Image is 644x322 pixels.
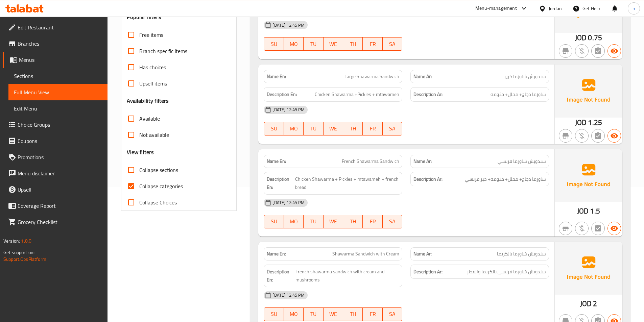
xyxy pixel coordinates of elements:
span: MO [287,309,301,319]
button: WE [324,215,343,228]
span: Chicken Shawarma +Pickles + mtawameh [315,90,399,99]
a: Edit Menu [8,100,108,117]
span: TH [346,309,360,319]
button: Available [607,222,621,235]
strong: Name Ar: [413,73,432,80]
div: Menu-management [475,4,517,13]
span: Choice Groups [18,121,102,129]
button: Not has choices [591,44,605,58]
span: سندويش شاورما بالكريما [497,250,546,257]
span: شاورما دجاج+ مخلل+ مثومة [491,90,546,99]
a: Branches [3,35,108,52]
strong: Name Ar: [413,250,432,257]
span: 2 [593,297,597,310]
button: TU [304,122,323,135]
span: Collapse sections [139,166,178,174]
a: Choice Groups [3,117,108,133]
button: TH [343,37,363,51]
span: SU [267,217,281,226]
div: Jordan [549,5,562,12]
span: شاورما دجاج+ مخلل+ مثومة+ خبز فرنسي [465,175,546,183]
button: Purchased item [575,222,589,235]
span: MO [287,39,301,49]
span: TH [346,39,360,49]
span: FR [365,309,380,319]
span: FR [365,217,380,226]
a: Coupons [3,133,108,149]
span: TU [306,309,320,319]
span: Collapse categories [139,182,183,190]
span: 1.25 [588,116,602,129]
h3: View filters [127,148,154,156]
button: FR [363,307,382,321]
a: Sections [8,68,108,84]
button: FR [363,215,382,228]
span: SU [267,309,281,319]
button: SA [383,37,402,51]
span: Full Menu View [14,88,102,96]
span: WE [326,309,340,319]
button: SU [264,122,284,135]
img: Ae5nvW7+0k+MAAAAAElFTkSuQmCC [555,149,622,202]
button: SA [383,215,402,228]
span: Coupons [18,137,102,145]
button: MO [284,122,304,135]
strong: Description En: [267,175,294,192]
span: Menu disclaimer [18,169,102,177]
span: Chicken Shawarma + Pickles + mtawameh + french bread [295,175,399,192]
span: SA [385,39,400,49]
span: سندويش شاورما كبير [504,73,546,80]
button: MO [284,307,304,321]
span: n [633,5,635,12]
button: Not branch specific item [559,129,572,143]
span: SA [385,309,400,319]
button: TU [304,215,323,228]
span: سندويش شاورما فرنسي بالكريما والفطر [467,268,546,276]
span: Has choices [139,63,166,71]
a: Menus [3,52,108,68]
button: Purchased item [575,129,589,143]
button: TU [304,307,323,321]
button: TH [343,215,363,228]
span: Promotions [18,153,102,161]
button: SU [264,215,284,228]
button: WE [324,122,343,135]
strong: Name En: [267,158,286,165]
button: Available [607,44,621,58]
span: Branch specific items [139,47,187,55]
a: Coverage Report [3,198,108,214]
span: SU [267,124,281,133]
span: SU [267,39,281,49]
span: Large Shawarma Sandwich [344,73,399,80]
a: Edit Restaurant [3,19,108,35]
span: SA [385,217,400,226]
span: Upsell items [139,79,167,88]
a: Upsell [3,181,108,198]
span: FR [365,124,380,133]
button: Not branch specific item [559,44,572,58]
h3: Availability filters [127,97,169,105]
button: Available [607,129,621,143]
a: Support.OpsPlatform [3,255,46,264]
a: Menu disclaimer [3,165,108,181]
span: Edit Restaurant [18,23,102,31]
strong: Description En: [267,268,294,284]
button: TU [304,37,323,51]
span: 1.5 [590,204,600,218]
a: Full Menu View [8,84,108,100]
strong: Description Ar: [413,175,443,183]
span: TU [306,124,320,133]
span: FR [365,39,380,49]
strong: Name Ar: [413,158,432,165]
button: Not has choices [591,222,605,235]
span: سندويش شاورما فرنسي [498,158,546,165]
span: [DATE] 12:45 PM [270,106,307,113]
button: Purchased item [575,44,589,58]
span: Sections [14,72,102,80]
strong: Name En: [267,250,286,257]
button: SU [264,37,284,51]
span: TU [306,39,320,49]
span: TH [346,124,360,133]
span: WE [326,39,340,49]
span: JOD [577,204,589,218]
